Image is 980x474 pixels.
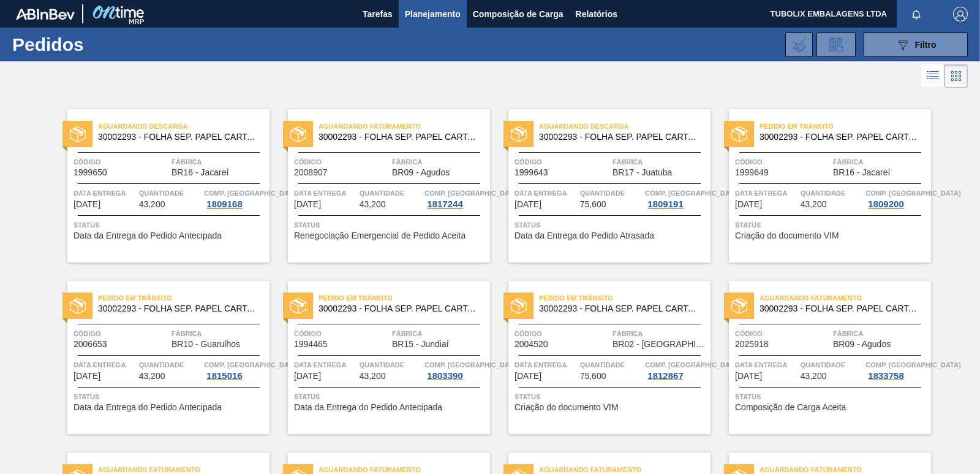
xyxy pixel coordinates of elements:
span: 30002293 - FOLHA SEP. PAPEL CARTAO 1200x1000M 350g [318,304,480,313]
span: Comp. Carga [865,359,960,371]
div: 1809168 [204,199,244,209]
span: Data da Entrega do Pedido Antecipada [73,231,222,240]
span: BR16 - Jacareí [833,168,890,177]
span: BR09 - Agudos [392,168,450,177]
span: Comp. Carga [204,359,299,371]
span: Composição de Carga [473,7,563,21]
div: 1833758 [865,371,906,381]
span: BR16 - Jacareí [171,168,228,177]
span: Fábrica [612,327,707,340]
span: 1999643 [514,168,548,177]
span: 30002293 - FOLHA SEP. PAPEL CARTAO 1200x1000M 350g [98,304,260,313]
span: Renegociação Emergencial de Pedido Aceita [294,231,466,240]
div: Visão em Cards [944,64,968,88]
span: 10/09/2025 [294,200,321,209]
span: Data entrega [735,187,797,199]
span: 43,200 [139,372,165,381]
span: Quantidade [580,187,643,199]
span: Status [735,391,928,403]
span: Data entrega [294,359,356,371]
span: Data da Entrega do Pedido Antecipada [73,403,222,412]
span: Fábrica [833,327,928,340]
span: Data da Entrega do Pedido Atrasada [514,231,654,240]
span: Pedido em Trânsito [98,292,269,304]
span: Status [73,219,266,231]
a: Comp. [GEOGRAPHIC_DATA]1809200 [865,187,928,209]
a: Comp. [GEOGRAPHIC_DATA]1817244 [424,187,487,209]
span: Código [514,156,609,168]
span: Status [514,391,707,403]
div: Solicitação de Revisão de Pedidos [816,32,856,57]
span: Código [514,327,609,340]
span: 43,200 [801,200,827,209]
a: statusAguardando Descarga30002293 - FOLHA SEP. PAPEL CARTAO 1200x1000M 350gCódigo1999650FábricaBR... [49,109,269,262]
span: 30002293 - FOLHA SEP. PAPEL CARTAO 1200x1000M 350g [539,132,701,142]
span: Pedido em Trânsito [539,292,710,304]
span: Data da Entrega do Pedido Antecipada [294,403,442,412]
span: 15/09/2025 [514,372,541,381]
div: 1812867 [645,371,685,381]
h1: Pedidos [12,37,190,52]
span: 43,200 [801,372,827,381]
span: Código [294,156,389,168]
img: status [731,126,747,142]
span: BR17 - Juatuba [612,168,672,177]
span: Comp. Carga [424,359,519,371]
a: Comp. [GEOGRAPHIC_DATA]1809168 [204,187,266,209]
img: TNhmsLtSVTkK8tSr43FrP2fwEKptu5GPRR3wAAAABJRU5ErkJggg== [16,9,75,20]
span: 75,600 [580,372,606,381]
a: statusAguardando Faturamento30002293 - FOLHA SEP. PAPEL CARTAO 1200x1000M 350gCódigo2025918Fábric... [710,281,931,434]
a: Comp. [GEOGRAPHIC_DATA]1812867 [645,359,707,381]
span: Comp. Carga [645,359,740,371]
span: 2006653 [73,340,107,349]
span: BR15 - Jundiaí [392,340,449,349]
span: 2008907 [294,168,328,177]
span: Quantidade [139,187,202,199]
span: Data entrega [514,187,577,199]
span: Criação do documento VIM [735,231,839,240]
span: 2004520 [514,340,548,349]
span: 30002293 - FOLHA SEP. PAPEL CARTAO 1200x1000M 350g [759,304,921,313]
span: Tarefas [363,7,393,21]
span: 30002293 - FOLHA SEP. PAPEL CARTAO 1200x1000M 350g [759,132,921,142]
span: Filtro [915,40,937,50]
span: Pedido em Trânsito [318,292,490,304]
span: Fábrica [392,327,487,340]
span: Fábrica [171,327,266,340]
span: 1999650 [73,168,107,177]
span: 13/09/2025 [294,372,321,381]
span: Aguardando Faturamento [318,120,490,132]
a: statusPedido em Trânsito30002293 - FOLHA SEP. PAPEL CARTAO 1200x1000M 350gCódigo2004520FábricaBR0... [490,281,710,434]
span: Quantidade [139,359,202,371]
span: Código [735,156,830,168]
span: Comp. Carga [645,187,740,199]
span: BR02 - Sergipe [612,340,707,349]
div: Visão em Lista [922,64,944,88]
a: statusPedido em Trânsito30002293 - FOLHA SEP. PAPEL CARTAO 1200x1000M 350gCódigo1999649FábricaBR1... [710,109,931,262]
div: 1809191 [645,199,685,209]
div: 1809200 [865,199,906,209]
a: statusPedido em Trânsito30002293 - FOLHA SEP. PAPEL CARTAO 1200x1000M 350gCódigo1994465FábricaBR1... [269,281,490,434]
span: Fábrica [171,156,266,168]
span: Aguardando Descarga [539,120,710,132]
img: status [70,298,86,314]
span: BR09 - Agudos [833,340,891,349]
div: 1817244 [424,199,465,209]
span: 12/09/2025 [73,372,100,381]
span: Status [73,391,266,403]
span: 75,600 [580,200,606,209]
img: status [290,126,306,142]
span: Comp. Carga [865,187,960,199]
span: 12/09/2025 [735,200,762,209]
span: 43,200 [360,200,386,209]
span: Comp. Carga [424,187,519,199]
button: Notificações [897,6,936,23]
img: status [70,126,86,142]
span: Código [73,327,168,340]
span: Data entrega [73,359,136,371]
span: Quantidade [580,359,643,371]
span: Aguardando Faturamento [759,292,931,304]
img: status [511,298,527,314]
div: 1803390 [424,371,465,381]
span: Quantidade [360,359,422,371]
